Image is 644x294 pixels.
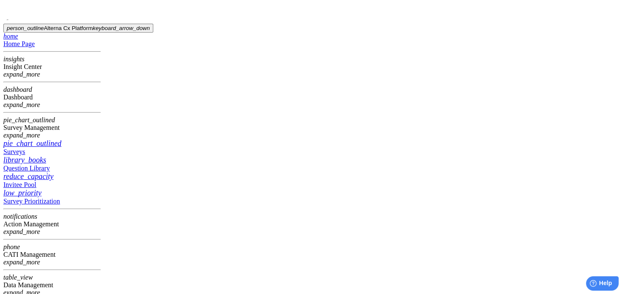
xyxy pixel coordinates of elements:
i: person_outline [7,25,44,31]
button: Alterna Cx Platform [3,24,153,33]
i: low_priority [3,189,41,197]
div: Action Management [3,220,101,228]
i: expand_more [3,71,40,78]
div: Insight Center [3,63,101,71]
div: Dashboard [3,93,101,101]
i: expand_more [3,132,40,139]
a: Home Page [3,33,101,48]
i: library_books [3,156,46,164]
i: phone [3,243,20,250]
i: reduce_capacity [3,172,53,181]
div: Data Management [3,281,101,289]
i: expand_more [3,101,40,108]
a: Question Library [3,156,101,172]
i: pie_chart_outlined [3,116,55,124]
div: CATI Management [3,251,101,258]
span: Alterna Cx Platform [44,25,93,31]
i: keyboard_arrow_down [93,25,150,31]
i: dashboard [3,86,32,93]
div: Survey Management [3,124,101,132]
div: Home Page [3,40,101,48]
a: Survey Prioritization [3,189,101,205]
i: notifications [3,213,37,220]
i: pie_chart_outlined [3,139,61,148]
i: expand_more [3,228,40,235]
div: Invitee Pool [3,181,101,189]
div: Question Library [3,165,101,172]
i: expand_more [3,258,40,266]
a: Invitee Pool [3,172,101,189]
div: Survey Prioritization [3,198,101,205]
i: insights [3,55,25,63]
i: home [3,33,18,40]
a: Surveys [3,139,101,156]
div: Surveys [3,148,101,156]
i: table_view [3,274,33,281]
